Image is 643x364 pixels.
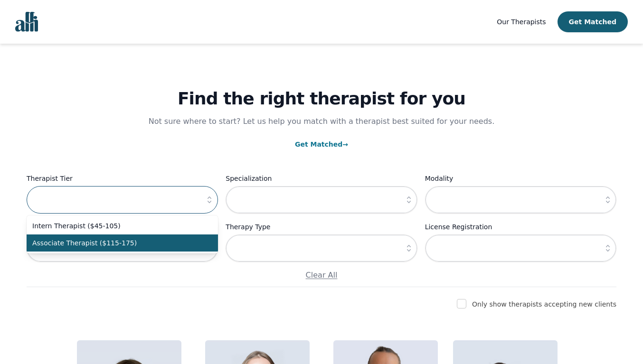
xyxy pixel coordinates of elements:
label: Therapist Tier [27,173,218,184]
span: Intern Therapist ($45-105) [32,221,201,231]
label: Only show therapists accepting new clients [472,300,616,308]
a: Our Therapists [497,16,546,28]
span: Our Therapists [497,18,546,26]
h1: Find the right therapist for you [27,89,616,108]
p: Clear All [27,270,616,281]
button: Get Matched [558,11,628,32]
label: Specialization [226,173,417,184]
label: Modality [425,173,616,184]
img: alli logo [15,12,38,32]
span: → [342,140,348,148]
p: Not sure where to start? Let us help you match with a therapist best suited for your needs. [139,116,504,127]
span: Associate Therapist ($115-175) [32,238,201,248]
a: Get Matched [295,140,348,148]
label: Therapy Type [226,221,417,233]
label: License Registration [425,221,616,233]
